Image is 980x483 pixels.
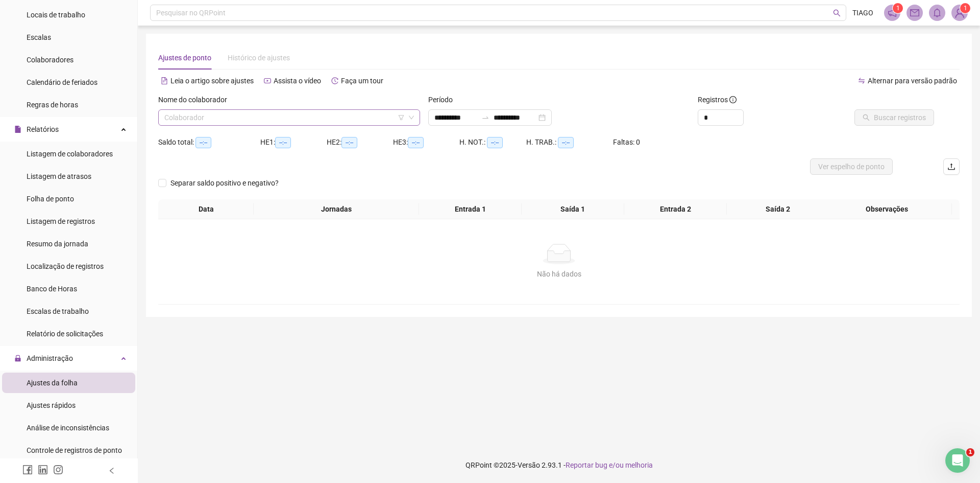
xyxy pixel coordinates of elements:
span: Escalas [27,33,51,41]
th: Saída 2 [727,199,829,219]
span: file [14,126,21,133]
span: Assista o vídeo [274,77,321,85]
div: Ajustes de ponto [158,52,211,63]
span: --:-- [408,137,424,148]
iframe: Intercom live chat [945,448,970,473]
span: facebook [22,465,33,475]
span: 1 [964,5,967,12]
span: --:-- [558,137,574,148]
span: to [481,113,489,122]
div: HE 1: [260,136,327,148]
span: file-text [161,77,168,84]
div: Não há dados [170,268,947,280]
span: --:-- [487,137,503,148]
span: Versão [518,461,540,469]
span: notification [888,8,897,17]
span: Administração [27,354,73,362]
div: H. TRAB.: [526,136,613,148]
span: mail [910,8,919,17]
span: down [408,114,414,121]
span: Alternar para versão padrão [868,77,957,85]
span: 1 [966,448,974,456]
th: Jornadas [254,199,419,219]
span: Relatório de solicitações [27,330,103,338]
span: Resumo da jornada [27,240,88,248]
span: TIAGO [852,7,873,18]
span: left [108,467,115,474]
span: Listagem de registros [27,217,95,225]
span: Banco de Horas [27,285,77,293]
span: 1 [896,5,900,12]
span: lock [14,355,21,362]
span: search [833,9,841,17]
span: Regras de horas [27,101,78,109]
span: --:-- [341,137,357,148]
span: upload [947,163,955,171]
span: Escalas de trabalho [27,307,89,315]
div: Saldo total: [158,136,260,148]
img: 73022 [952,5,967,20]
th: Data [158,199,254,219]
span: bell [933,8,942,17]
span: info-circle [729,96,737,103]
span: --:-- [195,137,211,148]
label: Nome do colaborador [158,94,234,105]
span: Observações [826,203,948,215]
div: HE 3: [393,136,459,148]
sup: Atualize o seu contato no menu Meus Dados [960,3,970,13]
span: Registros [698,94,737,105]
span: Controle de registros de ponto [27,446,122,454]
span: Relatórios [27,125,59,133]
span: Folha de ponto [27,195,74,203]
span: instagram [53,465,63,475]
th: Entrada 2 [624,199,727,219]
button: Ver espelho de ponto [810,158,893,175]
span: Análise de inconsistências [27,424,109,432]
span: Listagem de atrasos [27,172,91,180]
span: Leia o artigo sobre ajustes [170,77,254,85]
div: Histórico de ajustes [228,52,290,63]
th: Saída 1 [522,199,624,219]
div: HE 2: [327,136,393,148]
span: Colaboradores [27,56,73,64]
span: youtube [264,77,271,84]
span: Faça um tour [341,77,383,85]
label: Período [428,94,459,105]
sup: 1 [893,3,903,13]
span: Listagem de colaboradores [27,150,113,158]
th: Entrada 1 [419,199,522,219]
span: Ajustes rápidos [27,401,76,409]
span: swap-right [481,113,489,122]
span: Faltas: 0 [613,138,640,146]
span: Calendário de feriados [27,78,97,86]
span: filter [398,114,404,121]
span: Reportar bug e/ou melhoria [566,461,653,469]
button: Buscar registros [854,109,934,126]
span: Ajustes da folha [27,379,78,387]
span: linkedin [38,465,48,475]
th: Observações [822,199,952,219]
span: Locais de trabalho [27,11,85,19]
span: Separar saldo positivo e negativo? [166,177,283,189]
span: swap [858,77,865,84]
span: Localização de registros [27,262,104,270]
div: H. NOT.: [459,136,526,148]
footer: QRPoint © 2025 - 2.93.1 - [138,447,980,483]
span: --:-- [275,137,291,148]
span: history [331,77,338,84]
